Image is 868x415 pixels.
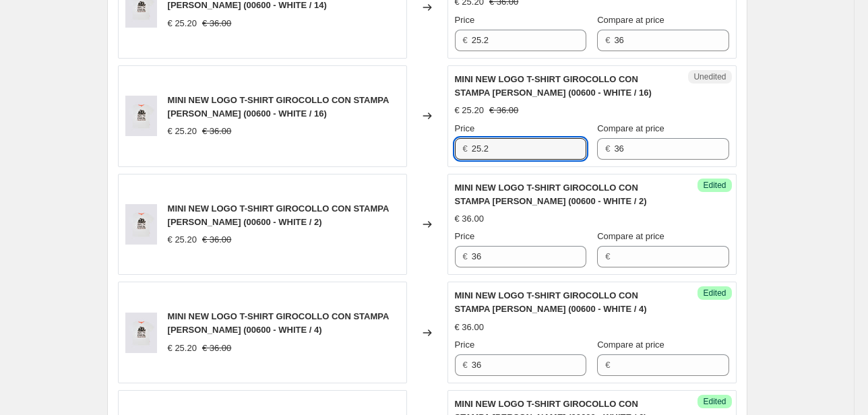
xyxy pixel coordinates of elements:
[463,35,468,45] span: €
[455,212,484,226] div: € 36.00
[605,360,610,370] span: €
[463,360,468,370] span: €
[168,125,197,138] div: € 25.20
[597,15,664,25] span: Compare at price
[597,123,664,133] span: Compare at price
[693,71,726,82] span: Unedited
[202,17,231,30] strike: € 36.00
[202,125,231,138] strike: € 36.00
[597,231,664,241] span: Compare at price
[202,233,231,247] strike: € 36.00
[455,74,652,98] span: MINI NEW LOGO T-SHIRT GIROCOLLO CON STAMPA [PERSON_NAME] (00600 - WHITE / 16)
[168,203,389,227] span: MINI NEW LOGO T-SHIRT GIROCOLLO CON STAMPA [PERSON_NAME] (00600 - WHITE / 2)
[463,143,468,154] span: €
[455,104,484,117] div: € 25.20
[703,396,726,407] span: Edited
[168,17,197,30] div: € 25.20
[605,251,610,261] span: €
[703,288,726,298] span: Edited
[455,231,475,241] span: Price
[202,342,231,355] strike: € 36.00
[703,180,726,191] span: Edited
[168,233,197,247] div: € 25.20
[455,321,484,334] div: € 36.00
[455,123,475,133] span: Price
[168,342,197,355] div: € 25.20
[455,340,475,350] span: Price
[125,313,157,353] img: B026TEJ7853-00600_1_80x.jpg
[605,35,610,45] span: €
[168,95,389,119] span: MINI NEW LOGO T-SHIRT GIROCOLLO CON STAMPA [PERSON_NAME] (00600 - WHITE / 16)
[463,251,468,261] span: €
[125,96,157,136] img: B026TEJ7853-00600_1_80x.jpg
[455,290,647,314] span: MINI NEW LOGO T-SHIRT GIROCOLLO CON STAMPA [PERSON_NAME] (00600 - WHITE / 4)
[455,183,647,206] span: MINI NEW LOGO T-SHIRT GIROCOLLO CON STAMPA [PERSON_NAME] (00600 - WHITE / 2)
[125,204,157,245] img: B026TEJ7853-00600_1_80x.jpg
[597,340,664,350] span: Compare at price
[455,15,475,25] span: Price
[168,311,389,335] span: MINI NEW LOGO T-SHIRT GIROCOLLO CON STAMPA [PERSON_NAME] (00600 - WHITE / 4)
[489,104,518,117] strike: € 36.00
[605,143,610,154] span: €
